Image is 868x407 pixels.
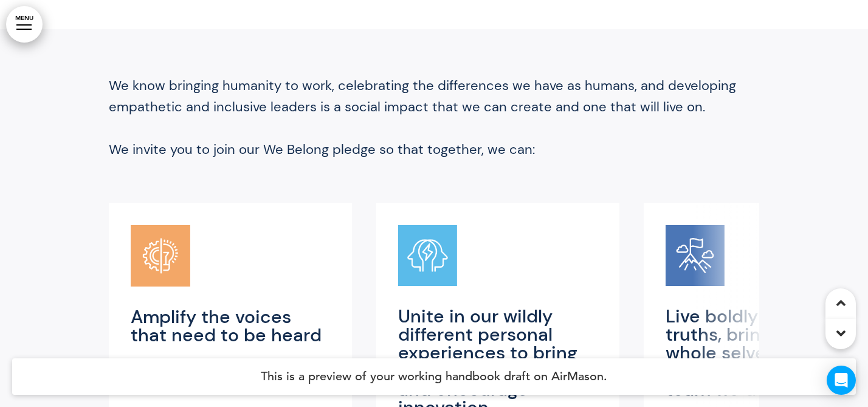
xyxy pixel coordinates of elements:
h6: Live boldly into our truths, bringing our whole selves to the work we do and the team we do it with [666,307,862,398]
img: 2022%20Culture%20Code-09.png [131,225,190,287]
h6: Amplify the voices that need to be heard [131,308,327,344]
img: 2022%20Culture%20Code-04.png [666,225,725,286]
h4: This is a preview of your working handbook draft on AirMason. [12,358,856,395]
div: Open Intercom Messenger [827,366,856,395]
img: 2022%20Culture%20Code-05.png [398,225,457,286]
a: MENU [6,6,43,43]
p: We know bringing humanity to work, celebrating the differences we have as humans, and developing ... [109,75,759,117]
p: We invite you to join our We Belong pledge so that together, we can: [109,139,759,181]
